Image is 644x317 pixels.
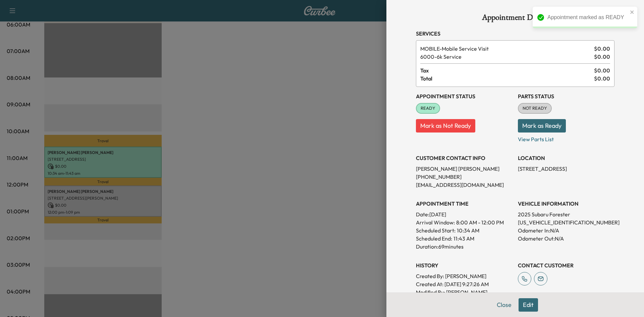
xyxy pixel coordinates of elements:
[594,45,610,53] span: $ 0.00
[630,9,635,15] button: close
[420,74,594,83] span: Total
[416,210,513,218] p: Date: [DATE]
[456,218,504,226] span: 8:00 AM - 12:00 PM
[518,210,614,218] p: 2025 Subaru Forester
[518,218,614,226] p: [US_VEHICLE_IDENTIFICATION_NUMBER]
[518,261,614,269] h3: CONTACT CUSTOMER
[416,92,513,100] h3: Appointment Status
[420,66,594,74] span: Tax
[417,105,439,112] span: READY
[518,92,614,100] h3: Parts Status
[416,165,513,173] p: [PERSON_NAME] [PERSON_NAME]
[416,119,475,133] button: Mark as Not Ready
[416,30,614,38] h3: Services
[518,234,614,243] p: Odometer Out: N/A
[416,154,513,162] h3: CUSTOMER CONTACT INFO
[492,298,516,312] button: Close
[518,200,614,208] h3: VEHICLE INFORMATION
[416,280,513,288] p: Created At : [DATE] 9:27:26 AM
[594,74,610,83] span: $ 0.00
[416,200,513,208] h3: APPOINTMENT TIME
[594,53,610,61] span: $ 0.00
[416,272,513,280] p: Created By : [PERSON_NAME]
[518,226,614,234] p: Odometer In: N/A
[416,243,513,251] p: Duration: 69 minutes
[420,45,591,53] span: Mobile Service Visit
[416,218,513,226] p: Arrival Window:
[518,119,566,133] button: Mark as Ready
[416,181,513,189] p: [EMAIL_ADDRESS][DOMAIN_NAME]
[457,226,479,234] p: 10:34 AM
[518,133,614,143] p: View Parts List
[416,234,452,243] p: Scheduled End:
[416,13,614,24] h1: Appointment Details
[519,298,538,312] button: Edit
[416,261,513,269] h3: History
[416,173,513,181] p: [PHONE_NUMBER]
[453,234,474,243] p: 11:43 AM
[420,53,591,61] span: 6k Service
[416,288,513,296] p: Modified By : [PERSON_NAME]
[519,105,551,112] span: NOT READY
[518,154,614,162] h3: LOCATION
[547,13,628,21] div: Appointment marked as READY
[416,226,455,234] p: Scheduled Start:
[594,66,610,74] span: $ 0.00
[518,165,614,173] p: [STREET_ADDRESS]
